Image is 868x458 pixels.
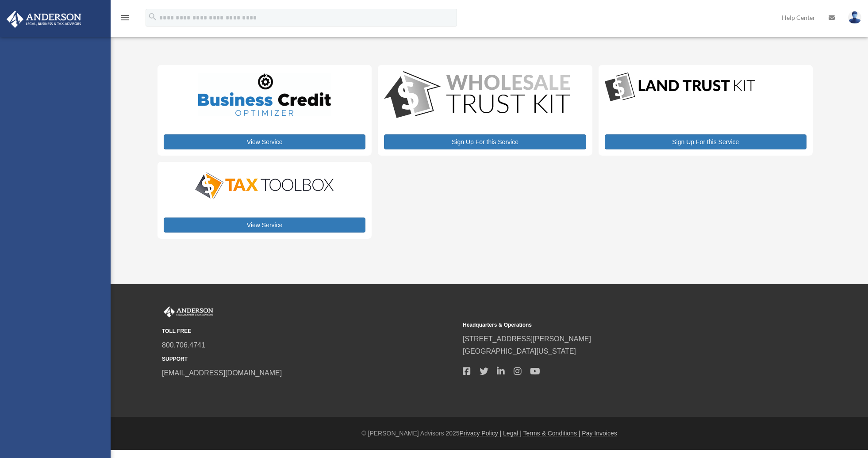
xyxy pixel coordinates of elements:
[111,428,868,439] div: © [PERSON_NAME] Advisors 2025
[848,11,861,24] img: User Pic
[463,321,757,330] small: Headquarters & Operations
[605,134,807,149] a: Sign Up For this Service
[162,327,457,336] small: TOLL FREE
[162,355,457,364] small: SUPPORT
[460,430,502,437] a: Privacy Policy |
[119,15,130,23] a: menu
[463,347,576,355] a: [GEOGRAPHIC_DATA][US_STATE]
[148,12,157,22] i: search
[384,71,570,120] img: WS-Trust-Kit-lgo-1.jpg
[582,430,617,437] a: Pay Invoices
[503,430,522,437] a: Legal |
[162,369,282,377] a: [EMAIL_ADDRESS][DOMAIN_NAME]
[162,341,205,349] a: 800.706.4741
[162,306,215,318] img: Anderson Advisors Platinum Portal
[605,71,755,103] img: LandTrust_lgo-1.jpg
[164,134,365,149] a: View Service
[4,11,84,28] img: Anderson Advisors Platinum Portal
[119,12,130,23] i: menu
[164,218,365,233] a: View Service
[463,335,591,343] a: [STREET_ADDRESS][PERSON_NAME]
[523,430,580,437] a: Terms & Conditions |
[384,134,586,149] a: Sign Up For this Service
